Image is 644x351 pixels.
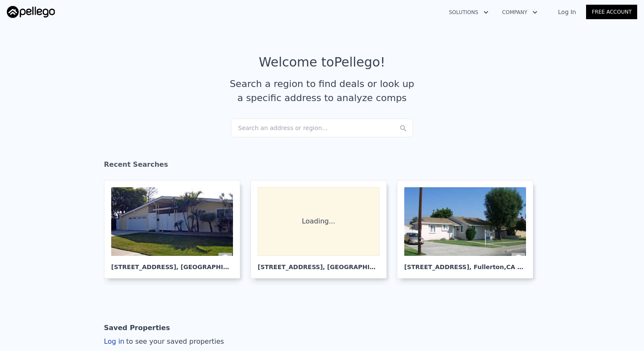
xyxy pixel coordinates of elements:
[259,55,385,70] div: Welcome to Pellego !
[7,6,55,18] img: Pellego
[442,5,495,20] button: Solutions
[104,336,224,347] div: Log in
[227,77,417,105] div: Search a region to find deals or look up a specific address to analyze comps
[504,264,538,270] span: , CA 92832
[231,119,413,137] div: Search an address or region...
[124,337,224,345] span: to see your saved properties
[104,180,247,278] a: [STREET_ADDRESS], [GEOGRAPHIC_DATA]
[404,256,526,271] div: [STREET_ADDRESS] , Fullerton
[548,8,586,16] a: Log In
[104,153,540,180] div: Recent Searches
[258,256,379,271] div: [STREET_ADDRESS] , [GEOGRAPHIC_DATA]
[250,180,394,278] a: Loading... [STREET_ADDRESS], [GEOGRAPHIC_DATA]
[495,5,544,20] button: Company
[586,5,637,19] a: Free Account
[258,187,379,256] div: Loading...
[397,180,540,278] a: [STREET_ADDRESS], Fullerton,CA 92832
[111,256,233,271] div: [STREET_ADDRESS] , [GEOGRAPHIC_DATA]
[104,319,170,336] div: Saved Properties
